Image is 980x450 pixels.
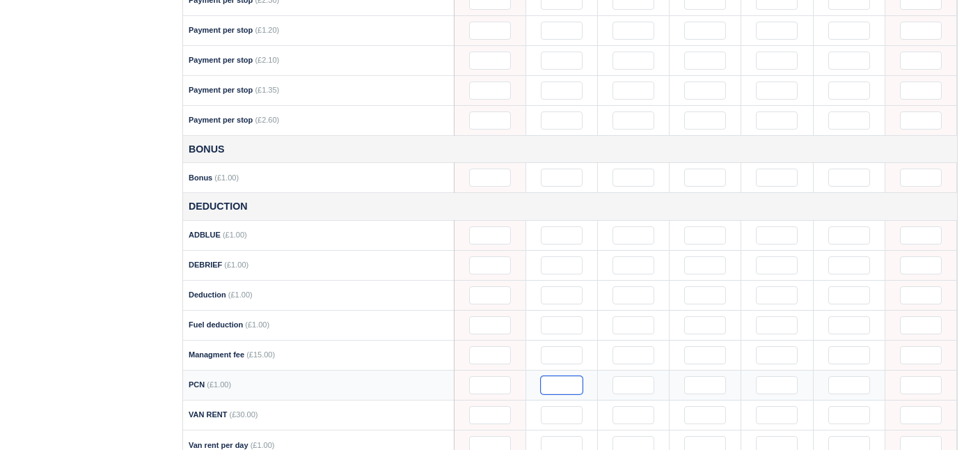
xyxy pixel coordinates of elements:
strong: Bonus [189,173,212,182]
strong: Bonus [189,143,224,155]
td: 2025-09-28 Not Editable [454,281,525,311]
td: 2025-10-04 Not Editable [885,251,956,281]
td: 2025-09-28 Not Editable [454,105,525,135]
td: 2025-09-28 Not Editable [454,311,525,341]
strong: Deduction [189,290,226,299]
span: (£1.35) [255,86,279,94]
td: 2025-09-28 Not Editable [454,163,525,193]
span: (£1.00) [207,380,231,389]
td: 2025-10-04 Not Editable [885,105,956,135]
strong: Payment per stop [189,116,253,124]
span: (£1.00) [223,231,247,239]
strong: PCN [189,380,205,389]
span: (£30.00) [229,410,258,419]
span: (£2.60) [255,116,279,124]
td: 2025-10-04 Not Editable [885,163,956,193]
td: 2025-10-04 Not Editable [885,75,956,105]
span: (£1.00) [224,261,248,269]
strong: ADBLUE [189,231,221,239]
td: 2025-10-04 Not Editable [885,45,956,75]
strong: Payment per stop [189,86,253,94]
iframe: Chat Widget [730,289,980,450]
strong: Payment per stop [189,56,253,64]
td: 2025-09-28 Not Editable [454,15,525,45]
td: 2025-09-28 Not Editable [454,371,525,401]
td: 2025-09-28 Not Editable [454,251,525,281]
strong: DEBRIEF [189,261,222,269]
td: 2025-10-04 Not Editable [885,281,956,311]
span: (£15.00) [246,350,275,359]
td: 2025-09-28 Not Editable [454,45,525,75]
strong: Payment per stop [189,26,253,34]
span: (£1.00) [245,320,269,329]
span: (£1.00) [228,290,253,299]
strong: Deduction [189,201,248,212]
strong: VAN RENT [189,410,227,419]
span: (£1.00) [214,173,239,182]
td: 2025-10-04 Not Editable [885,221,956,251]
td: 2025-09-28 Not Editable [454,221,525,251]
span: (£2.10) [255,56,279,64]
td: 2025-09-28 Not Editable [454,341,525,371]
td: 2025-10-04 Not Editable [885,15,956,45]
strong: Managment fee [189,350,244,359]
strong: Van rent per day [189,441,248,449]
td: 2025-09-28 Not Editable [454,75,525,105]
span: (£1.00) [251,441,275,449]
strong: Fuel deduction [189,320,243,329]
td: 2025-09-28 Not Editable [454,401,525,430]
span: (£1.20) [255,26,279,34]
